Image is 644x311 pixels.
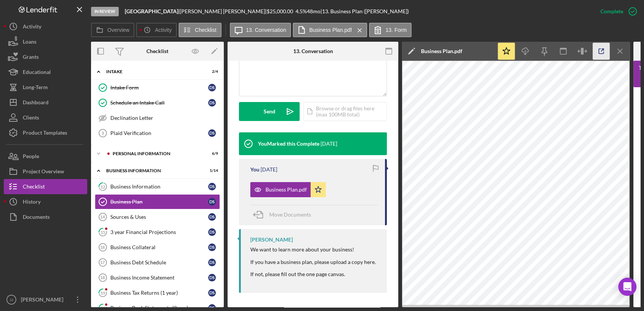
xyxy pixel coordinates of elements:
[4,64,87,80] a: Educational
[250,166,259,173] div: You
[250,205,319,224] button: Move Documents
[307,8,320,14] div: 48 mo
[110,214,208,220] div: Sources & Uses
[110,275,208,281] div: Business Income Statement
[110,85,208,91] div: Intake Form
[261,166,277,173] time: 2025-03-27 14:31
[125,8,178,14] b: [GEOGRAPHIC_DATA]
[208,213,216,221] div: D S
[101,229,105,234] tspan: 15
[4,149,87,164] button: People
[23,64,51,82] div: Educational
[23,125,67,142] div: Product Templates
[110,100,208,106] div: Schedule an Intake Call
[125,8,180,14] div: |
[4,95,87,110] button: Dashboard
[269,211,311,218] span: Move Documents
[195,27,217,33] label: Checklist
[230,23,291,37] button: 13. Conversation
[4,49,87,64] button: Grants
[100,215,105,219] tspan: 14
[110,199,208,205] div: Business Plan
[208,84,216,91] div: D S
[208,198,216,206] div: D S
[95,209,220,225] a: 14Sources & UsesDS
[106,168,199,173] div: BUSINESS INFORMATION
[102,131,104,135] tspan: 3
[23,194,41,211] div: History
[110,244,208,250] div: Business Collateral
[95,179,220,194] a: 12Business InformationDS
[23,19,41,36] div: Activity
[250,247,376,253] div: We want to learn more about your business!
[208,243,216,251] div: D S
[23,80,48,97] div: Long-Term
[101,290,105,295] tspan: 19
[110,290,208,296] div: Business Tax Returns (1 year)
[100,245,105,250] tspan: 16
[4,292,87,307] button: JJ[PERSON_NAME]
[293,48,333,54] div: 13. Conversation
[136,23,176,37] button: Activity
[4,34,87,49] button: Loans
[4,179,87,194] button: Checklist
[4,164,87,179] button: Project Overview
[155,27,171,33] label: Activity
[250,271,376,277] div: If not, please fill out the one page canvas.
[593,4,640,19] button: Complete
[4,80,87,95] button: Long-Term
[23,179,45,196] div: Checklist
[23,164,64,181] div: Project Overview
[618,278,636,296] div: Open Intercom Messenger
[95,255,220,270] a: 17Business Debt ScheduleDS
[23,34,36,51] div: Loans
[320,8,409,14] div: | 13. Business Plan ([PERSON_NAME])
[23,209,50,226] div: Documents
[250,182,326,197] button: Business Plan.pdf
[95,285,220,300] a: 19Business Tax Returns (1 year)DS
[91,23,134,37] button: Overview
[23,110,39,127] div: Clients
[106,69,199,74] div: INTAKE
[4,194,87,209] button: History
[95,240,220,255] a: 16Business CollateralDS
[100,260,105,265] tspan: 17
[110,229,208,235] div: 3 year Financial Projections
[101,305,105,310] tspan: 20
[600,4,623,19] div: Complete
[246,27,286,33] label: 13. Conversation
[95,194,220,209] a: Business PlanDS
[91,7,119,16] div: In Review
[23,95,49,112] div: Dashboard
[146,48,168,54] div: Checklist
[250,237,293,243] div: [PERSON_NAME]
[208,289,216,297] div: D S
[95,95,220,110] a: Schedule an Intake CallDS
[320,141,337,147] time: 2025-03-27 14:31
[204,69,218,74] div: 2 / 4
[293,23,367,37] button: Business Plan.pdf
[4,110,87,125] button: Clients
[95,126,220,141] a: 3Plaid VerificationDS
[208,274,216,281] div: D S
[208,129,216,137] div: D S
[95,225,220,240] a: 153 year Financial ProjectionsDS
[19,292,68,309] div: [PERSON_NAME]
[208,259,216,266] div: D S
[295,8,307,14] div: 4.5 %
[23,149,39,166] div: People
[4,209,87,225] button: Documents
[4,125,87,140] button: Product Templates
[204,151,218,156] div: 6 / 9
[95,270,220,285] a: 18Business Income StatementDS
[309,27,352,33] label: Business Plan.pdf
[369,23,412,37] button: 13. Form
[95,110,220,126] a: Declination Letter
